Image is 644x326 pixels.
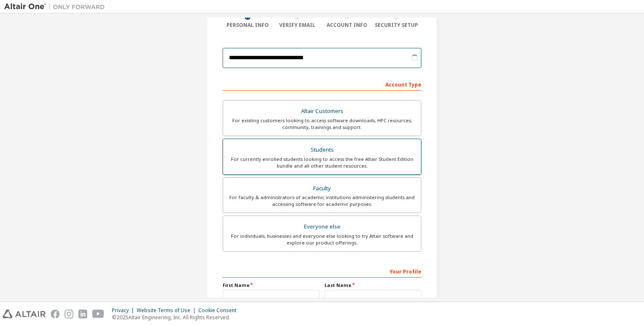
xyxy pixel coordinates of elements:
p: © 2025 Altair Engineering, Inc. All Rights Reserved. [112,314,241,321]
div: Faculty [228,183,416,195]
div: For faculty & administrators of academic institutions administering students and accessing softwa... [228,194,416,208]
div: Security Setup [372,22,422,29]
div: Privacy [112,307,137,314]
div: Your Profile [223,264,421,278]
img: altair_logo.svg [3,310,46,318]
div: Students [228,144,416,156]
div: Account Type [223,77,421,91]
img: linkedin.svg [78,310,87,318]
div: Verify Email [273,22,322,29]
div: Website Terms of Use [137,307,198,314]
div: For currently enrolled students looking to access the free Altair Student Edition bundle and all ... [228,156,416,169]
div: Cookie Consent [198,307,241,314]
div: Account Info [322,22,372,29]
img: instagram.svg [65,310,73,318]
label: Last Name [325,282,421,289]
div: For individuals, businesses and everyone else looking to try Altair software and explore our prod... [228,233,416,246]
label: First Name [223,282,319,289]
img: youtube.svg [92,310,104,318]
div: For existing customers looking to access software downloads, HPC resources, community, trainings ... [228,117,416,131]
div: Personal Info [223,22,273,29]
img: Altair One [4,3,109,11]
div: Everyone else [228,221,416,233]
div: Altair Customers [228,105,416,117]
img: facebook.svg [51,310,60,318]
